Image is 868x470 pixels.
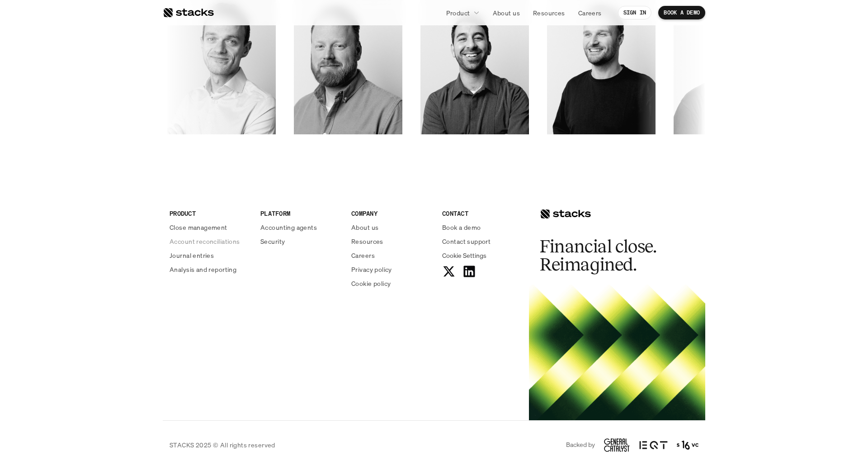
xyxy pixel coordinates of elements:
[351,251,431,260] a: Careers
[573,5,607,21] a: Careers
[170,440,275,450] p: STACKS 2025 © All rights reserved
[493,8,520,18] p: About us
[260,223,317,232] p: Accounting agents
[442,237,491,246] p: Contact support
[623,9,646,16] p: SIGN IN
[351,279,391,288] p: Cookie policy
[487,5,525,21] a: About us
[170,209,250,218] p: PRODUCT
[540,237,675,274] h2: Financial close. Reimagined.
[170,223,250,232] a: Close management
[260,209,340,218] p: PLATFORM
[170,265,250,274] a: Analysis and reporting
[170,223,227,232] p: Close management
[528,5,571,21] a: Resources
[260,237,340,246] a: Security
[351,279,431,288] a: Cookie policy
[351,237,383,246] p: Resources
[446,8,470,18] p: Product
[170,251,250,260] a: Journal entries
[260,237,285,246] p: Security
[351,209,431,218] p: COMPANY
[442,237,522,246] a: Contact support
[442,251,486,260] span: Cookie Settings
[351,237,431,246] a: Resources
[351,265,431,274] a: Privacy policy
[351,251,375,260] p: Careers
[170,237,240,246] p: Account reconciliations
[578,8,602,18] p: Careers
[170,251,214,260] p: Journal entries
[442,223,481,232] p: Book a demo
[170,237,250,246] a: Account reconciliations
[351,265,392,274] p: Privacy policy
[170,265,236,274] p: Analysis and reporting
[618,6,652,19] a: SIGN IN
[351,223,378,232] p: About us
[260,223,340,232] a: Accounting agents
[351,223,431,232] a: About us
[658,6,705,19] a: BOOK A DEMO
[442,223,522,232] a: Book a demo
[442,209,522,218] p: CONTACT
[533,8,565,18] p: Resources
[442,251,486,260] button: Cookie Trigger
[664,9,700,16] p: BOOK A DEMO
[566,441,595,449] p: Backed by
